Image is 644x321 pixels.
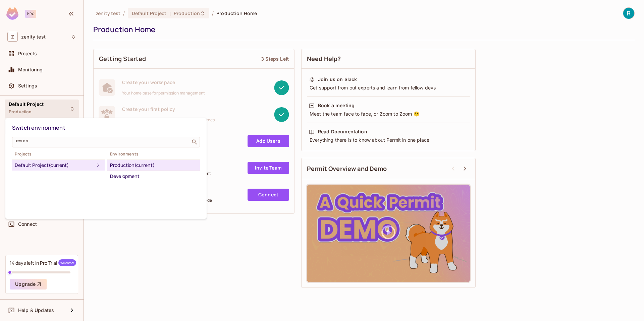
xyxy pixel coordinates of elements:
div: Development [110,172,197,180]
span: Environments [107,151,200,157]
span: Projects [12,151,105,157]
span: Switch environment [12,124,65,131]
div: Default Project (current) [15,161,94,169]
div: Production (current) [110,161,197,169]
